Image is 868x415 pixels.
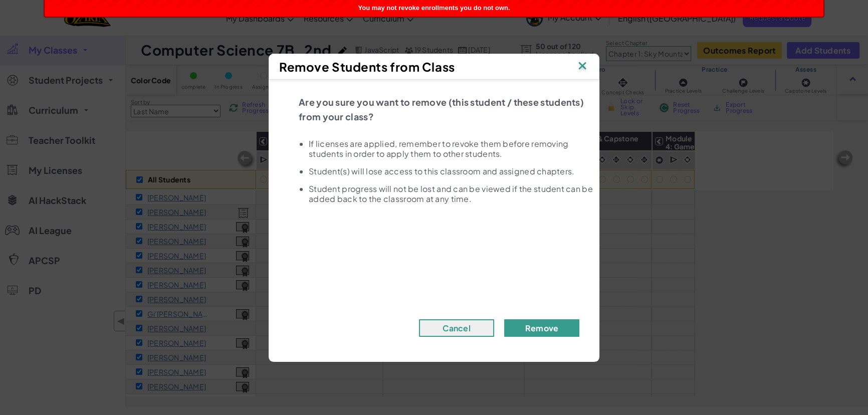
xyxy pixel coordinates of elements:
[504,319,579,337] button: Remove
[576,59,589,74] img: IconClose.svg
[309,184,594,204] li: Student progress will not be lost and can be viewed if the student can be added back to the class...
[279,59,455,74] span: Remove Students from Class
[358,4,510,12] span: You may not revoke enrollments you do not own.
[299,96,584,122] span: Are you sure you want to remove (this student / these students) from your class?
[309,166,594,176] li: Student(s) will lose access to this classroom and assigned chapters.
[309,139,594,159] li: If licenses are applied, remember to revoke them before removing students in order to apply them ...
[419,319,494,337] button: Cancel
